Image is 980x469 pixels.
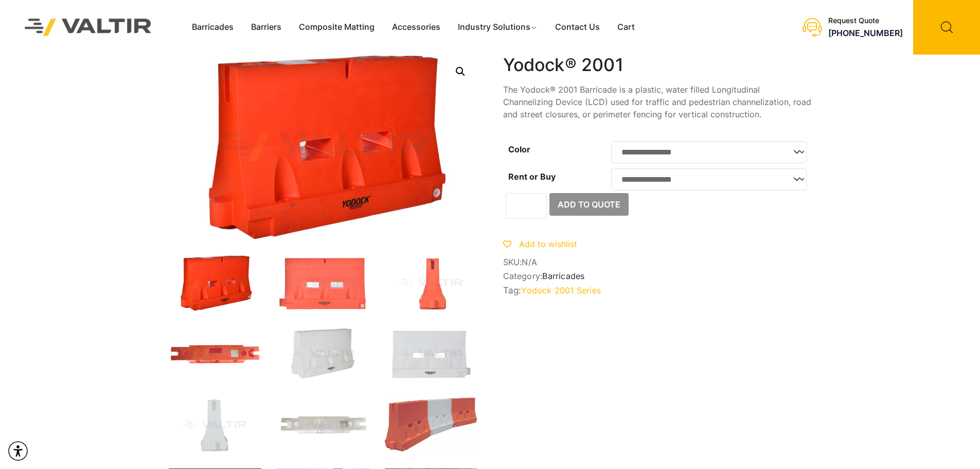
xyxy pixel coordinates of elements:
a: Industry Solutions [449,20,546,35]
img: 2001_Org_Front.jpg [277,255,369,311]
a: Barriers [242,20,290,35]
img: 2001_Org_Top.jpg [169,326,261,382]
span: SKU: [503,257,812,267]
a: Cart [609,20,644,35]
img: 2001_Nat_Front.jpg [385,326,477,382]
input: Product quantity [506,193,547,219]
label: Rent or Buy [508,171,556,182]
a: Contact Us [546,20,609,35]
div: Request Quote [828,16,903,25]
span: Add to wishlist [519,239,577,249]
img: yodock-2001-barrier-7.jpg [385,397,477,451]
a: Yodock 2001 Series [521,285,601,296]
a: Barricades [542,271,584,281]
span: N/A [522,257,537,267]
label: Color [508,144,530,154]
a: Barricades [183,20,242,35]
button: Add to Quote [549,193,629,216]
img: 2001_Org_Side.jpg [385,255,477,311]
a: [PHONE_NUMBER] [828,28,903,38]
img: 2001_Org_3Q-1.jpg [169,255,261,311]
a: Composite Matting [290,20,383,35]
img: 2001_Nat_Top.jpg [277,397,369,453]
img: 2001_Nat_3Q-1.jpg [277,326,369,382]
img: Valtir Rentals [11,5,165,49]
a: Add to wishlist [503,239,577,249]
img: 2001_Nat_Side.jpg [169,397,261,453]
h1: Yodock® 2001 [503,55,812,76]
span: Tag: [503,285,812,296]
span: Category: [503,271,812,281]
a: Accessories [383,20,449,35]
p: The Yodock® 2001 Barricade is a plastic, water filled Longitudinal Channelizing Device (LCD) used... [503,83,812,120]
